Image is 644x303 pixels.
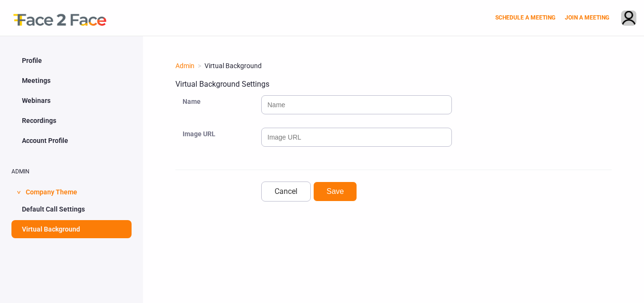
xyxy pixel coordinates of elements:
[11,131,132,150] a: Account Profile
[204,62,262,70] span: Virtual Background
[495,14,555,21] a: SCHEDULE A MEETING
[11,200,132,218] a: Default Call Settings
[26,182,77,200] span: Company Theme
[175,93,261,126] div: Name
[175,126,261,158] div: Image URL
[11,51,132,70] a: Profile
[565,14,609,21] a: JOIN A MEETING
[194,62,204,70] span: >
[261,182,311,202] a: Cancel
[11,71,132,90] a: Meetings
[175,62,194,70] a: Admin
[11,169,132,175] h2: ADMIN
[313,182,357,202] button: Save
[14,191,23,194] span: >
[622,11,636,27] img: avatar.710606db.png
[11,220,132,238] a: Virtual Background
[11,111,132,130] a: Recordings
[175,80,612,89] h3: Virtual Background Settings
[11,91,132,110] a: Webinars
[261,128,452,147] input: Image URL
[261,95,452,114] input: Name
